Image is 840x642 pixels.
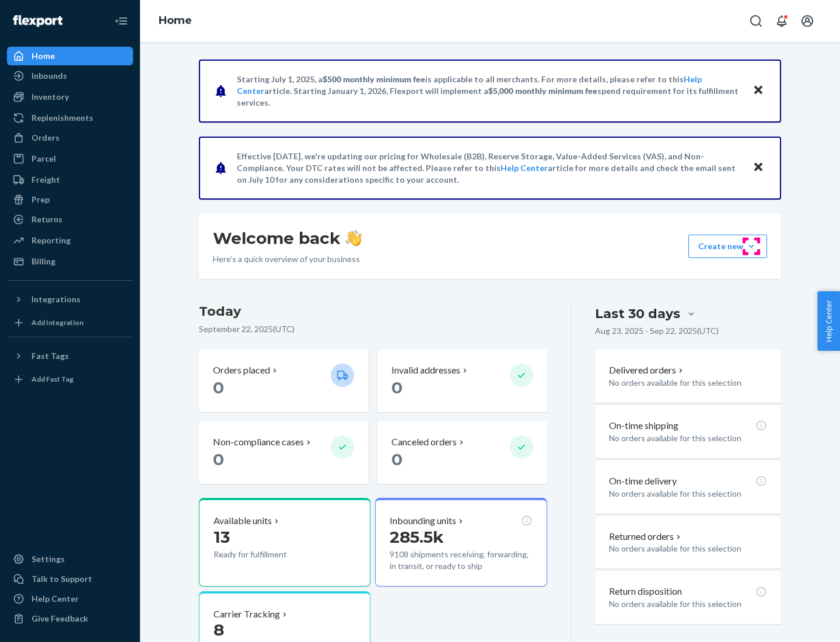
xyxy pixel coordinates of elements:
[7,252,133,271] a: Billing
[213,514,272,528] p: Available units
[609,598,767,610] p: No orders available for this selection
[609,419,678,432] p: On-time shipping
[213,549,321,560] p: Ready for fulfillment
[609,543,767,554] p: No orders available for this selection
[32,70,67,82] div: Inbounds
[609,377,767,389] p: No orders available for this selection
[609,364,685,377] button: Delivered orders
[391,449,402,469] span: 0
[751,159,766,176] button: Close
[199,350,368,412] button: Orders placed 0
[32,50,55,62] div: Home
[7,47,133,65] a: Home
[13,15,62,27] img: Flexport logo
[609,432,767,444] p: No orders available for this selection
[32,573,92,585] div: Talk to Support
[770,9,793,33] button: Open notifications
[7,589,133,608] a: Help Center
[390,527,444,547] span: 285.5k
[32,235,71,246] div: Reporting
[32,194,50,205] div: Prep
[237,151,741,186] p: Effective [DATE], we're updating our pricing for Wholesale (B2B), Reserve Storage, Value-Added Se...
[377,421,547,484] button: Canceled orders 0
[323,74,425,84] span: $500 monthly minimum fee
[345,230,362,246] img: hand-wave emoji
[391,378,402,397] span: 0
[488,86,597,96] span: $5,000 monthly minimum fee
[32,613,88,624] div: Give Feedback
[7,550,133,568] a: Settings
[213,253,362,265] p: Here’s a quick overview of your business
[32,317,83,327] div: Add Integration
[32,350,69,362] div: Fast Tags
[32,132,60,144] div: Orders
[199,302,547,321] h3: Today
[32,593,79,605] div: Help Center
[7,67,133,85] a: Inbounds
[7,609,133,628] button: Give Feedback
[796,9,819,33] button: Open account menu
[609,488,767,500] p: No orders available for this selection
[7,170,133,189] a: Freight
[199,323,547,335] p: September 22, 2025 ( UTC )
[7,290,133,309] button: Integrations
[32,214,62,225] div: Returns
[688,235,767,258] button: Create new
[609,585,682,598] p: Return disposition
[32,256,55,267] div: Billing
[213,620,224,640] span: 8
[213,378,224,397] span: 0
[375,498,547,587] button: Inbounding units285.5k9108 shipments receiving, forwarding, in transit, or ready to ship
[7,210,133,229] a: Returns
[390,549,532,572] p: 9108 shipments receiving, forwarding, in transit, or ready to ship
[32,112,93,124] div: Replenishments
[744,9,768,33] button: Open Search Box
[213,435,304,449] p: Non-compliance cases
[149,4,201,38] ol: breadcrumbs
[32,553,65,565] div: Settings
[7,149,133,168] a: Parcel
[377,350,547,412] button: Invalid addresses 0
[199,498,370,587] button: Available units13Ready for fulfillment
[751,82,766,99] button: Close
[7,128,133,147] a: Orders
[7,88,133,106] a: Inventory
[391,435,457,449] p: Canceled orders
[213,449,224,469] span: 0
[213,608,280,621] p: Carrier Tracking
[213,228,362,249] h1: Welcome back
[7,370,133,389] a: Add Fast Tag
[7,347,133,365] button: Fast Tags
[390,514,456,528] p: Inbounding units
[237,74,741,109] p: Starting July 1, 2025, a is applicable to all merchants. For more details, please refer to this a...
[32,374,73,384] div: Add Fast Tag
[159,14,192,27] a: Home
[110,9,133,33] button: Close Navigation
[213,364,270,377] p: Orders placed
[32,91,69,103] div: Inventory
[609,530,683,543] button: Returned orders
[7,313,133,332] a: Add Integration
[391,364,460,377] p: Invalid addresses
[595,305,680,323] div: Last 30 days
[32,294,80,305] div: Integrations
[199,421,368,484] button: Non-compliance cases 0
[7,190,133,209] a: Prep
[817,291,840,351] button: Help Center
[213,527,230,547] span: 13
[609,474,677,488] p: On-time delivery
[7,109,133,127] a: Replenishments
[7,570,133,588] a: Talk to Support
[32,153,56,165] div: Parcel
[501,163,548,173] a: Help Center
[32,174,60,186] div: Freight
[7,231,133,250] a: Reporting
[595,325,719,337] p: Aug 23, 2025 - Sep 22, 2025 ( UTC )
